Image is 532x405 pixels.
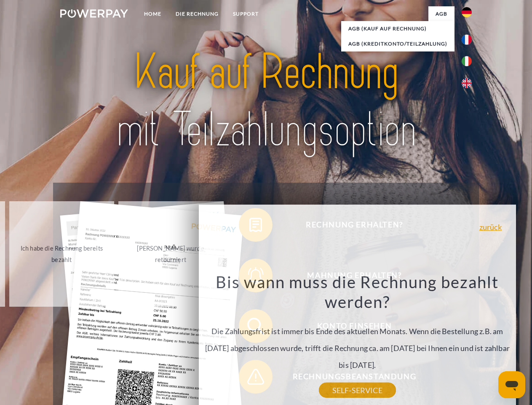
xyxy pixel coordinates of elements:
[462,78,472,88] img: en
[341,36,454,51] a: AGB (Kreditkonto/Teilzahlung)
[479,223,502,231] a: zurück
[319,383,396,398] a: SELF-SERVICE
[462,7,472,17] img: de
[168,6,226,22] a: DIE RECHNUNG
[226,6,266,22] a: SUPPORT
[60,9,128,18] img: logo-powerpay-white.svg
[123,243,218,265] div: [PERSON_NAME] wurde retourniert
[341,21,454,36] a: AGB (Kauf auf Rechnung)
[14,243,109,265] div: Ich habe die Rechnung bereits bezahlt
[462,56,472,66] img: it
[80,40,452,162] img: title-powerpay_de.svg
[428,6,454,22] a: agb
[498,371,525,398] iframe: Schaltfläche zum Öffnen des Messaging-Fensters
[203,272,511,312] h3: Bis wann muss die Rechnung bezahlt werden?
[203,272,511,390] div: Die Zahlungsfrist ist immer bis Ende des aktuellen Monats. Wenn die Bestellung z.B. am [DATE] abg...
[462,35,472,45] img: fr
[137,6,168,22] a: Home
